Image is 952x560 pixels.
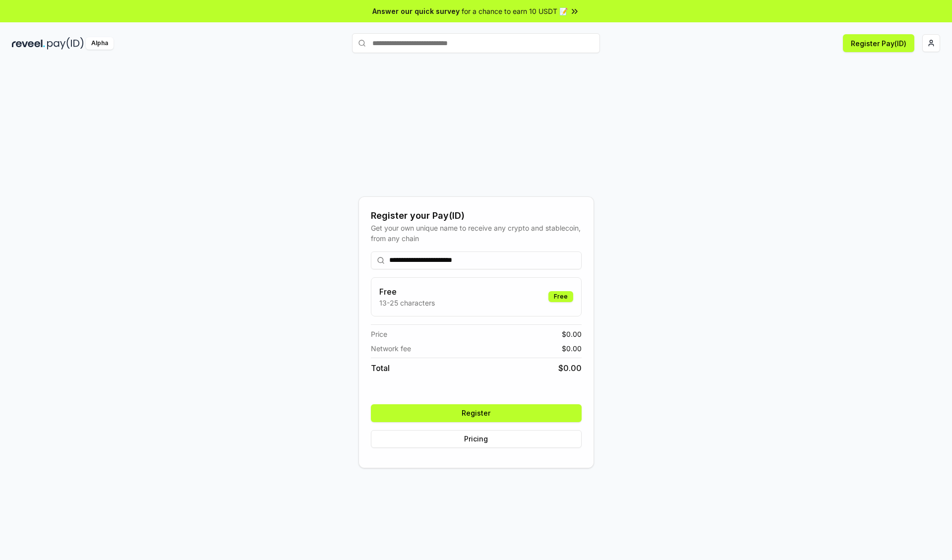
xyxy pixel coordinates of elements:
[558,362,582,374] span: $ 0.00
[371,209,582,223] div: Register your Pay(ID)
[371,404,582,422] button: Register
[371,430,582,448] button: Pricing
[379,298,435,308] p: 13-25 characters
[372,6,460,16] span: Answer our quick survey
[371,343,411,354] span: Network fee
[12,37,45,50] img: reveel_dark
[843,34,914,52] button: Register Pay(ID)
[371,362,390,374] span: Total
[462,6,568,16] span: for a chance to earn 10 USDT 📝
[562,343,582,354] span: $ 0.00
[86,37,114,50] div: Alpha
[379,286,435,298] h3: Free
[371,329,387,339] span: Price
[47,37,84,50] img: pay_id
[562,329,582,339] span: $ 0.00
[371,223,582,244] div: Get your own unique name to receive any crypto and stablecoin, from any chain
[548,291,573,302] div: Free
